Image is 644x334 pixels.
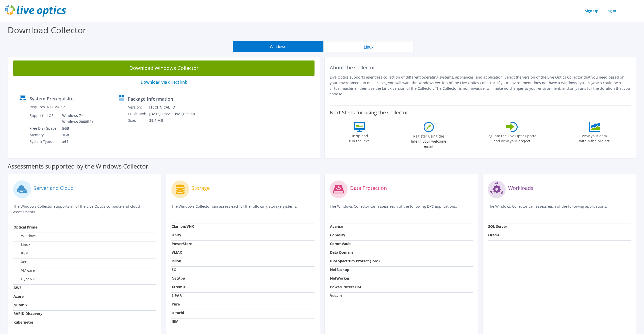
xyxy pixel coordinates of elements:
button: Linux [323,41,414,52]
a: Download Windows Collector [13,60,315,76]
strong: AWS [13,285,22,290]
strong: CommVault [330,241,351,246]
td: System Type: [29,138,58,145]
strong: Avamar [330,224,344,229]
a: Download via direct link [141,79,187,85]
td: Windows 7+ Windows 2008R2+ [58,112,94,125]
td: [TECHNICAL_ID] [149,104,202,111]
strong: NetWorker [330,276,350,281]
strong: Cohesity [330,233,345,237]
a: Sign Up [582,7,601,14]
label: Server and Cloud [34,186,74,191]
strong: Clariion/VNX [172,224,194,229]
strong: Kubernetes [13,320,34,325]
label: Download Collector [8,24,86,36]
h2: About the Collector [330,65,631,71]
td: 29.4 MB [149,117,202,124]
label: Linux [13,242,30,247]
label: Workloads [508,186,533,191]
label: VMware [13,268,35,273]
label: Next Steps for using the Collector [330,110,408,116]
p: The Windows Collector can assess each of the following applications. [488,204,631,214]
strong: Veeam [330,293,342,298]
strong: NetBackup [330,267,349,272]
label: Xen [13,259,27,264]
strong: VMAX [172,250,182,255]
td: Memory: [29,132,58,138]
label: Register using the line in your welcome email [410,132,448,149]
strong: Unity [172,233,181,237]
strong: Nutanix [13,302,27,307]
td: Published: [128,111,149,117]
label: Hyper-V [13,277,35,282]
td: Version: [128,104,149,111]
td: Supported OS: [29,112,58,125]
label: Unzip and run the .exe [348,132,371,144]
strong: Oracle [488,233,499,237]
label: Storage [192,186,210,191]
strong: Pure [172,302,180,307]
p: The Windows Collector can assess each of the following DPS applications. [330,204,473,214]
strong: Azure [13,294,24,299]
strong: SC [172,267,176,272]
img: live_optics_svg.svg [5,5,66,17]
strong: Data Domain [330,250,353,255]
a: Log In [603,7,619,14]
label: Windows [13,233,37,238]
strong: 3 PAR [172,293,182,298]
strong: XtremIO [172,284,187,289]
td: x64 [58,138,94,145]
td: Size: [128,117,149,124]
strong: IBM Spectrum Protect (TSM) [330,259,380,263]
label: Package Information [128,96,173,101]
strong: RAPID Discovery [13,311,42,316]
button: Windows [233,41,323,52]
td: [DATE] 1:35:11 PM (+00:00) [149,111,202,117]
strong: Isilon [172,259,181,263]
label: Log into the Live Optics portal and view your project [486,132,538,144]
label: Data Protection [350,186,387,191]
strong: Optical Prime [13,225,37,230]
label: Requires .NET V4.7.2+ [30,104,67,110]
label: System Prerequisites [29,96,76,101]
strong: NetApp [172,276,185,281]
p: The Windows Collector supports all of the Live Optics compute and cloud assessments. [13,204,156,215]
label: KVM [13,251,29,256]
strong: SQL Server [488,224,507,229]
strong: IBM [172,319,178,324]
strong: PowerStore [172,241,192,246]
p: Live Optics supports agentless collection of different operating systems, appliances, and applica... [330,74,631,97]
td: 1GB [58,132,94,138]
label: Assessments supported by the Windows Collector [8,164,148,169]
td: 5GB [58,125,94,132]
td: Free Disk Space: [29,125,58,132]
strong: PowerProtect DM [330,284,361,289]
label: View your data within the project [576,132,613,144]
strong: Hitachi [172,310,184,315]
p: The Windows Collector can assess each of the following storage systems. [171,204,314,214]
